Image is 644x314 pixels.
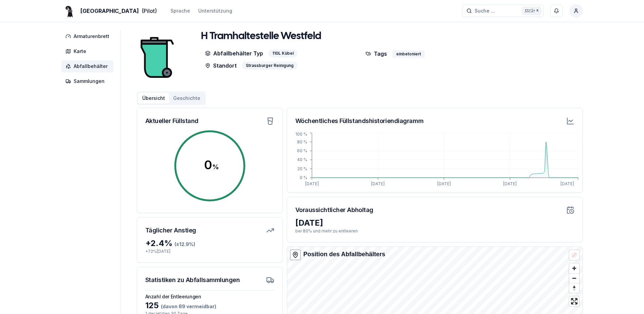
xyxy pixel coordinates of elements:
[74,48,86,55] span: Karte
[61,45,116,57] a: Karte
[297,166,307,171] tspan: 20 %
[170,7,190,14] div: Sprache
[295,116,424,126] h3: Wöchentliches Füllstandshistoriendiagramm
[299,175,307,180] tspan: 0 %
[145,275,240,285] h3: Statistiken zu Abfallsammlungen
[145,238,274,249] div: + 2.4 %
[142,7,157,15] span: (Pilot)
[503,181,517,186] tspan: [DATE]
[174,241,195,247] span: (± 12.9 %)
[205,49,263,57] p: Abfallbehälter Typ
[61,3,78,19] img: Basel Logo
[371,181,385,186] tspan: [DATE]
[198,7,232,15] a: Unterstützung
[569,263,579,273] button: Zoom in
[145,249,274,254] p: + 72 % [DATE]
[475,7,495,14] span: Suche ...
[297,139,307,144] tspan: 80 %
[297,148,307,153] tspan: 60 %
[61,30,116,42] a: Armaturenbrett
[159,303,216,309] span: (davon 89 vermeidbar)
[569,273,579,283] button: Zoom out
[74,63,108,70] span: Abfallbehälter
[305,181,318,186] tspan: [DATE]
[295,228,574,234] p: bei 80% und mehr zu entleeren
[138,93,169,104] button: Übersicht
[569,283,579,293] button: Reset bearing to north
[297,157,307,162] tspan: 40 %
[145,293,274,300] h3: Anzahl der Entleerungen
[205,62,237,70] p: Standort
[569,296,579,306] button: Enter fullscreen
[366,49,387,58] p: Tags
[80,7,139,15] span: [GEOGRAPHIC_DATA]
[560,181,574,186] tspan: [DATE]
[145,300,274,311] div: 125
[61,7,157,15] a: [GEOGRAPHIC_DATA](Pilot)
[170,7,190,15] button: Sprache
[295,205,373,215] h3: Voraussichtlicher Abholtag
[145,226,196,235] h3: Täglicher Anstieg
[303,249,385,259] div: Position des Abfallbehälters
[145,116,199,126] h3: Aktueller Füllstand
[169,93,204,104] button: Geschichte
[137,30,178,85] img: bin Image
[295,132,307,137] tspan: 100 %
[437,181,450,186] tspan: [DATE]
[569,250,579,260] button: Location not available
[269,49,297,57] div: 110L Kübel
[61,60,116,72] a: Abfallbehälter
[201,30,321,42] h1: H Tramhaltestelle Westfeld
[74,33,109,40] span: Armaturenbrett
[61,75,116,87] a: Sammlungen
[462,5,544,17] button: Suche ...Ctrl+K
[74,78,105,85] span: Sammlungen
[392,50,425,58] div: einbetoniert
[242,62,297,70] div: Strassburger Reinigung
[569,283,579,293] span: Reset bearing to north
[295,217,574,228] div: [DATE]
